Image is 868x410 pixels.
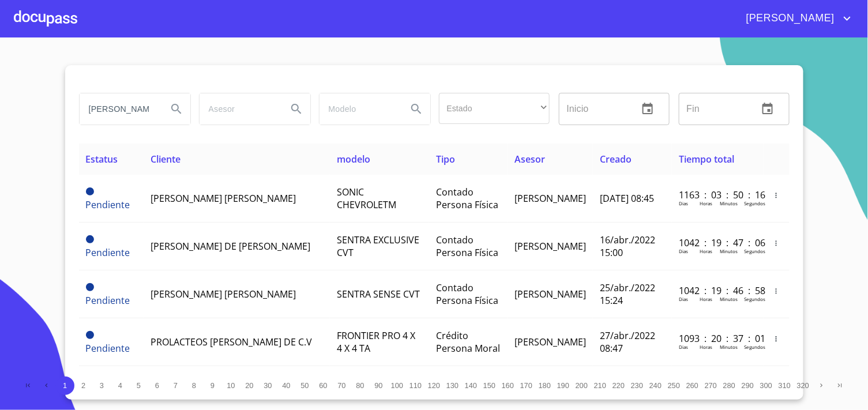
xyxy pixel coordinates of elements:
[259,377,277,395] button: 30
[668,381,680,390] span: 250
[222,377,241,395] button: 10
[514,336,586,348] span: [PERSON_NAME]
[702,377,720,395] button: 270
[610,377,628,395] button: 220
[686,381,698,390] span: 260
[200,93,278,125] input: search
[204,377,222,395] button: 9
[520,381,532,390] span: 170
[742,381,754,390] span: 290
[56,377,74,395] button: 1
[337,329,415,355] span: FRONTIER PRO 4 X 4 X 4 TA
[649,381,662,390] span: 240
[679,296,688,302] p: Dias
[93,377,111,395] button: 3
[723,381,735,390] span: 280
[705,381,717,390] span: 270
[100,381,104,390] span: 3
[794,377,813,395] button: 320
[86,235,94,243] span: Pendiente
[211,381,215,390] span: 9
[151,288,296,300] span: [PERSON_NAME] [PERSON_NAME]
[81,381,85,390] span: 2
[74,377,93,395] button: 2
[192,381,196,390] span: 8
[439,93,550,124] div: ​
[320,93,398,125] input: search
[86,283,94,291] span: Pendiente
[679,248,688,254] p: Dias
[744,344,765,350] p: Segundos
[111,377,130,395] button: 4
[700,200,712,206] p: Horas
[356,381,364,390] span: 80
[264,381,272,390] span: 30
[227,381,235,390] span: 10
[148,377,167,395] button: 6
[118,381,122,390] span: 4
[296,377,314,395] button: 50
[679,236,757,249] p: 1042 : 19 : 47 : 06
[700,248,712,254] p: Horas
[282,381,290,390] span: 40
[757,377,776,395] button: 300
[720,377,739,395] button: 280
[80,93,158,125] input: search
[797,381,809,390] span: 320
[409,381,422,390] span: 110
[241,377,259,395] button: 20
[462,377,480,395] button: 140
[444,377,462,395] button: 130
[514,153,545,165] span: Asesor
[130,377,148,395] button: 5
[319,381,327,390] span: 60
[600,329,655,355] span: 27/abr./2022 08:47
[738,9,854,28] button: account of current user
[591,377,610,395] button: 210
[370,377,388,395] button: 90
[700,296,712,302] p: Horas
[517,377,536,395] button: 170
[86,342,130,355] span: Pendiente
[499,377,517,395] button: 160
[514,288,586,300] span: [PERSON_NAME]
[776,377,794,395] button: 310
[436,186,498,211] span: Contado Persona Física
[738,9,840,28] span: [PERSON_NAME]
[407,377,425,395] button: 110
[514,192,586,205] span: [PERSON_NAME]
[151,192,296,205] span: [PERSON_NAME] [PERSON_NAME]
[425,377,444,395] button: 120
[739,377,757,395] button: 290
[720,248,738,254] p: Minutos
[679,189,757,201] p: 1163 : 03 : 50 : 16
[679,200,688,206] p: Dias
[337,186,396,211] span: SONIC CHEVROLETM
[137,381,141,390] span: 5
[446,381,459,390] span: 130
[245,381,253,390] span: 20
[167,377,185,395] button: 7
[391,381,403,390] span: 100
[283,95,310,123] button: Search
[86,294,130,307] span: Pendiente
[514,240,586,253] span: [PERSON_NAME]
[86,187,94,195] span: Pendiente
[665,377,683,395] button: 250
[683,377,702,395] button: 260
[600,153,632,165] span: Creado
[333,377,351,395] button: 70
[679,284,757,297] p: 1042 : 19 : 46 : 58
[155,381,159,390] span: 6
[647,377,665,395] button: 240
[314,377,333,395] button: 60
[388,377,407,395] button: 100
[300,381,309,390] span: 50
[174,381,178,390] span: 7
[557,381,569,390] span: 190
[277,377,296,395] button: 40
[720,200,738,206] p: Minutos
[151,153,181,165] span: Cliente
[436,281,498,307] span: Contado Persona Física
[86,153,118,165] span: Estatus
